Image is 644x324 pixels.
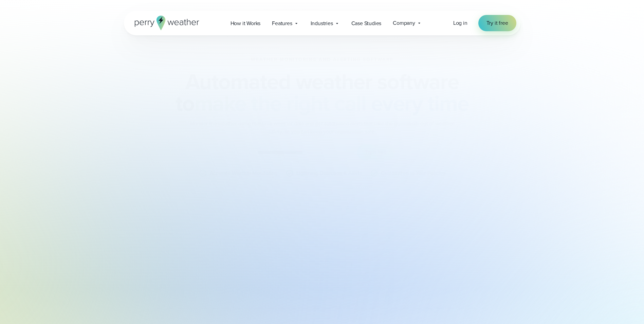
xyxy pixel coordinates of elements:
span: Try it free [486,19,508,27]
a: How it Works [225,16,266,30]
span: Company [393,19,415,27]
a: Log in [453,19,467,27]
span: How it Works [231,19,261,28]
span: Features [272,19,292,28]
a: Case Studies [346,16,387,30]
span: Industries [311,19,333,28]
span: Case Studies [351,19,382,28]
a: Try it free [478,15,516,31]
span: Log in [453,19,467,27]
